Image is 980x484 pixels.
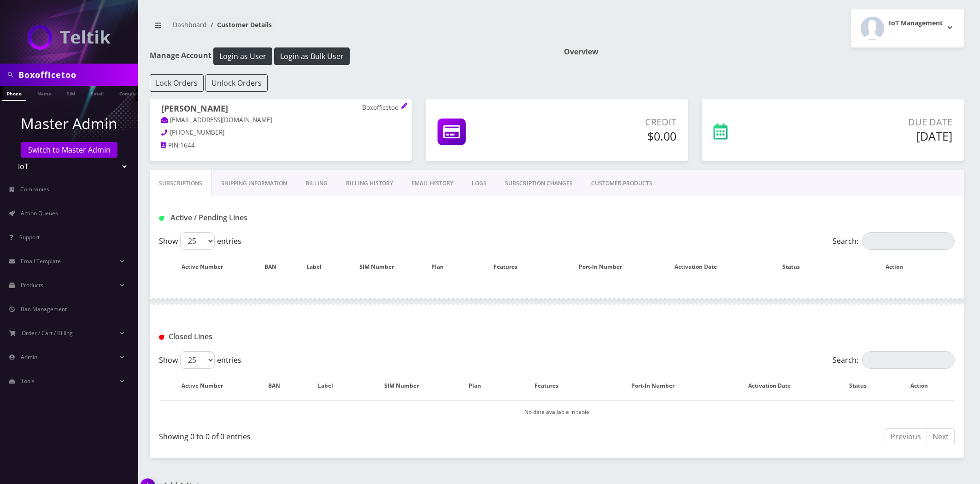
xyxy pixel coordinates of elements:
th: Features: activate to sort column ascending [504,372,599,399]
a: Phone [2,86,26,101]
th: Activation Date [653,254,748,280]
th: Features [463,254,557,280]
a: Shipping Information [212,170,296,197]
span: Companies [20,185,49,193]
th: Status: activate to sort column ascending [833,372,892,399]
nav: breadcrumb [150,15,550,41]
th: BAN [255,254,295,280]
th: Action : activate to sort column ascending [894,372,954,399]
div: Showing 0 to 0 of 0 entries [159,427,550,442]
h5: $0.00 [543,129,676,143]
span: Support [19,233,40,241]
li: Customer Details [207,20,272,30]
input: Search in Company [18,66,136,83]
a: SUBSCRIPTION CHANGES [496,170,582,197]
th: Plan [422,254,462,280]
button: Unlock Orders [205,74,268,92]
th: Label [296,254,341,280]
th: Label: activate to sort column ascending [304,372,357,399]
span: Action Queues [21,209,58,217]
a: Login as Bulk User [274,50,350,60]
img: Active / Pending Lines [159,216,164,221]
th: Active Number [160,254,254,280]
a: Switch to Master Admin [21,142,117,158]
span: Ban Management [21,305,67,313]
label: Show entries [159,232,241,250]
img: IoT [28,25,111,50]
td: No data available in table [160,400,954,424]
th: Status [749,254,843,280]
th: Activation Date: activate to sort column ascending [716,372,832,399]
img: Closed Lines [159,335,164,340]
button: Lock Orders [150,74,204,92]
span: Products [21,281,43,289]
a: SIM [62,86,80,100]
th: BAN: activate to sort column ascending [255,372,303,399]
th: Active Number: activate to sort column descending [160,372,254,399]
a: Dashboard [173,20,207,29]
a: Login as User [211,50,274,60]
select: Showentries [180,351,215,369]
button: Login as Bulk User [274,47,350,65]
th: Port-In Number: activate to sort column ascending [599,372,715,399]
a: Company [115,86,146,100]
h1: Overview [564,47,964,56]
th: Port-In Number [558,254,652,280]
input: Search: [862,351,955,369]
span: Email Template [21,257,61,265]
button: Login as User [213,47,272,65]
h2: IoT Management [889,19,943,27]
h1: [PERSON_NAME] [161,104,400,115]
span: 1644 [180,141,195,149]
a: Billing [296,170,337,197]
h1: Closed Lines [159,332,415,341]
a: Name [33,86,56,100]
a: Billing History [337,170,402,197]
a: Subscriptions [150,170,212,197]
input: Search: [862,232,955,250]
th: SIM Number [342,254,421,280]
p: Credit [543,115,676,129]
a: LOGS [463,170,496,197]
label: Show entries [159,351,241,369]
label: Search: [833,232,955,250]
label: Search: [833,351,955,369]
a: Previous [885,428,927,445]
a: Email [86,86,108,100]
a: PIN: [161,141,180,150]
h1: Active / Pending Lines [159,213,415,222]
th: SIM Number: activate to sort column ascending [358,372,454,399]
select: Showentries [180,232,215,250]
a: CUSTOMER PRODUCTS [582,170,662,197]
a: EMAIL HISTORY [402,170,463,197]
h1: Manage Account [150,47,550,65]
a: [EMAIL_ADDRESS][DOMAIN_NAME] [161,116,272,125]
th: Plan: activate to sort column ascending [456,372,503,399]
th: Action [844,254,954,280]
p: Boxofficetoo [362,104,400,112]
a: Next [927,428,955,445]
span: [PHONE_NUMBER] [170,128,224,136]
p: Due Date [798,115,952,129]
span: Tools [21,377,35,385]
h5: [DATE] [798,129,952,143]
span: Order / Cart / Billing [22,329,73,337]
span: Admin [21,353,37,361]
button: IoT Management [851,9,964,47]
